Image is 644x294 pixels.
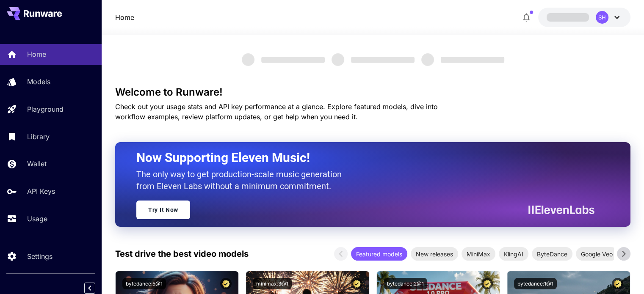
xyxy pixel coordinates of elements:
[115,247,249,260] p: Test drive the best video models
[462,247,495,261] div: MiniMax
[122,278,166,289] button: bytedance:5@1
[84,283,95,294] button: Collapse sidebar
[384,278,427,289] button: bytedance:2@1
[115,12,134,22] nav: breadcrumb
[351,247,407,261] div: Featured models
[462,250,495,258] span: MiniMax
[136,201,190,219] a: Try It Now
[115,102,438,121] span: Check out your usage stats and API key performance at a glance. Explore featured models, dive int...
[351,250,407,258] span: Featured models
[27,49,46,59] p: Home
[576,250,618,258] span: Google Veo
[27,77,50,87] p: Models
[538,8,630,27] button: SH
[115,86,630,98] h3: Welcome to Runware!
[499,247,528,261] div: KlingAI
[411,250,458,258] span: New releases
[532,250,572,258] span: ByteDance
[481,278,493,289] button: Certified Model – Vetted for best performance and includes a commercial license.
[253,278,292,289] button: minimax:3@1
[27,159,47,169] p: Wallet
[499,250,528,258] span: KlingAI
[576,247,618,261] div: Google Veo
[220,278,232,289] button: Certified Model – Vetted for best performance and includes a commercial license.
[115,12,134,22] a: Home
[411,247,458,261] div: New releases
[27,104,64,114] p: Playground
[514,278,557,289] button: bytedance:1@1
[351,278,362,289] button: Certified Model – Vetted for best performance and includes a commercial license.
[27,251,53,261] p: Settings
[27,214,47,224] p: Usage
[136,168,348,192] p: The only way to get production-scale music generation from Eleven Labs without a minimum commitment.
[596,11,608,24] div: SH
[136,150,588,166] h2: Now Supporting Eleven Music!
[27,186,55,196] p: API Keys
[27,132,50,142] p: Library
[612,278,623,289] button: Certified Model – Vetted for best performance and includes a commercial license.
[532,247,572,261] div: ByteDance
